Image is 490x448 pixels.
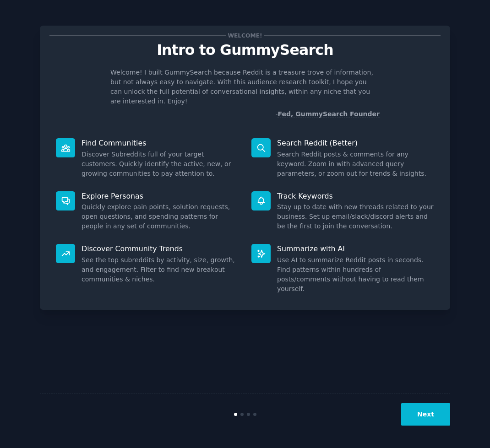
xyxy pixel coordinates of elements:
p: Track Keywords [277,191,434,201]
p: Summarize with AI [277,244,434,254]
dd: Stay up to date with new threads related to your business. Set up email/slack/discord alerts and ... [277,202,434,231]
p: Search Reddit (Better) [277,138,434,148]
p: Welcome! I built GummySearch because Reddit is a treasure trove of information, but not always ea... [110,68,380,106]
dd: Search Reddit posts & comments for any keyword. Zoom in with advanced query parameters, or zoom o... [277,150,434,178]
button: Next [401,403,450,426]
dd: Discover Subreddits full of your target customers. Quickly identify the active, new, or growing c... [82,150,239,178]
p: Explore Personas [82,191,239,201]
dd: Quickly explore pain points, solution requests, open questions, and spending patterns for people ... [82,202,239,231]
dd: See the top subreddits by activity, size, growth, and engagement. Filter to find new breakout com... [82,255,239,284]
span: Welcome! [226,31,264,40]
div: - [275,109,380,119]
dd: Use AI to summarize Reddit posts in seconds. Find patterns within hundreds of posts/comments with... [277,255,434,294]
p: Discover Community Trends [82,244,239,254]
a: Fed, GummySearch Founder [278,110,380,118]
p: Intro to GummySearch [49,42,441,58]
p: Find Communities [82,138,239,148]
